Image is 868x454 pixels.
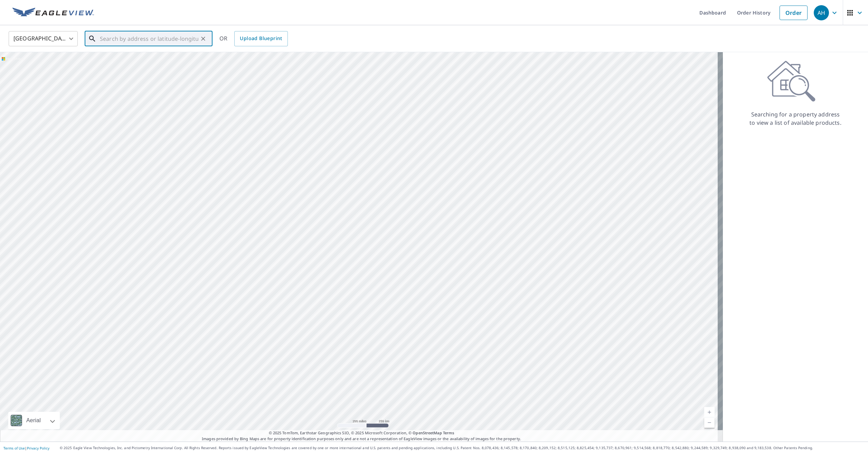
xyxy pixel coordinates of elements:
[100,29,198,48] input: Search by address or latitude-longitude
[780,6,808,20] a: Order
[12,8,94,18] img: EV Logo
[3,446,49,450] p: |
[269,430,454,436] span: © 2025 TomTom, Earthstar Geographics SIO, © 2025 Microsoft Corporation, ©
[219,31,288,46] div: OR
[3,446,25,451] a: Terms of Use
[27,446,49,451] a: Privacy Policy
[749,110,842,127] p: Searching for a property address to view a list of available products.
[443,430,454,435] a: Terms
[704,407,715,417] a: Current Level 5, Zoom In
[9,29,78,48] div: [GEOGRAPHIC_DATA]
[24,412,43,429] div: Aerial
[814,5,829,20] div: AH
[198,34,208,44] button: Clear
[413,430,442,435] a: OpenStreetMap
[8,412,60,429] div: Aerial
[704,417,715,428] a: Current Level 5, Zoom Out
[234,31,287,46] a: Upload Blueprint
[240,34,282,43] span: Upload Blueprint
[60,445,865,451] p: © 2025 Eagle View Technologies, Inc. and Pictometry International Corp. All Rights Reserved. Repo...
